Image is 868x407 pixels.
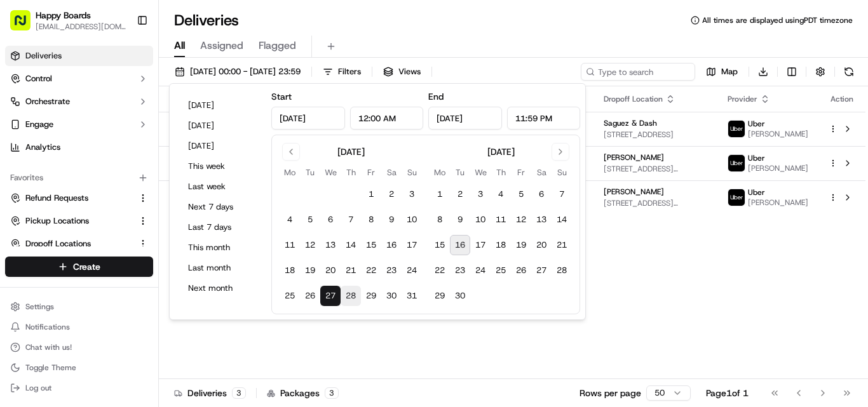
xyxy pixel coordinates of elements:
[300,235,320,255] button: 12
[25,302,54,312] span: Settings
[381,235,402,255] button: 16
[5,188,153,208] button: Refund Requests
[402,166,422,179] th: Sunday
[182,198,259,216] button: Next 7 days
[450,210,470,230] button: 9
[200,38,243,53] span: Assigned
[491,166,511,179] th: Thursday
[700,63,743,81] button: Map
[27,121,50,144] img: 1755196953914-cd9d9cba-b7f7-46ee-b6f5-75ff69acacf5
[402,235,422,255] button: 17
[182,259,259,277] button: Last month
[25,73,52,84] span: Control
[25,284,97,297] span: Knowledge Base
[280,235,300,255] button: 11
[748,153,765,163] span: Uber
[450,184,470,204] button: 2
[507,107,581,130] input: Time
[428,91,444,102] label: End
[271,107,345,130] input: Date
[8,279,102,302] a: 📗Knowledge Base
[320,235,341,255] button: 13
[25,119,53,130] span: Engage
[430,210,450,230] button: 8
[381,210,402,230] button: 9
[320,286,341,306] button: 27
[341,210,361,230] button: 7
[5,359,153,377] button: Toggle Theme
[450,260,470,281] button: 23
[748,187,765,197] span: Uber
[25,192,88,204] span: Refund Requests
[13,165,85,175] div: Past conversations
[300,286,320,306] button: 26
[470,235,491,255] button: 17
[531,210,552,230] button: 13
[174,10,239,30] h1: Deliveries
[338,66,361,77] span: Filters
[5,137,153,157] a: Analytics
[25,363,76,373] span: Toggle Theme
[430,260,450,281] button: 22
[25,322,70,332] span: Notifications
[531,235,552,255] button: 20
[428,107,502,130] input: Date
[182,178,259,196] button: Last week
[531,184,552,204] button: 6
[604,198,707,208] span: [STREET_ADDRESS][US_STATE]
[5,257,153,277] button: Create
[361,286,381,306] button: 29
[280,260,300,281] button: 18
[39,231,168,241] span: [PERSON_NAME] [PERSON_NAME]
[280,166,300,179] th: Monday
[728,121,745,137] img: uber-new-logo.jpeg
[13,51,231,71] p: Welcome 👋
[5,338,153,356] button: Chat with us!
[259,38,296,53] span: Flagged
[337,145,365,158] div: [DATE]
[120,284,204,297] span: API Documentation
[280,286,300,306] button: 25
[169,63,306,81] button: [DATE] 00:00 - [DATE] 23:59
[604,187,664,197] span: [PERSON_NAME]
[5,298,153,316] button: Settings
[531,166,552,179] th: Saturday
[361,210,381,230] button: 8
[402,184,422,204] button: 3
[470,166,491,179] th: Wednesday
[748,197,808,208] span: [PERSON_NAME]
[36,9,91,22] button: Happy Boards
[552,143,569,161] button: Go to next month
[487,145,515,158] div: [DATE]
[320,260,341,281] button: 20
[450,166,470,179] th: Tuesday
[320,166,341,179] th: Wednesday
[182,279,259,297] button: Next month
[381,184,402,204] button: 2
[430,184,450,204] button: 1
[174,38,185,53] span: All
[300,210,320,230] button: 5
[126,313,154,323] span: Pylon
[5,318,153,336] button: Notifications
[190,66,301,77] span: [DATE] 00:00 - [DATE] 23:59
[430,286,450,306] button: 29
[5,168,153,188] div: Favorites
[271,91,292,102] label: Start
[182,157,259,175] button: This week
[430,166,450,179] th: Monday
[491,235,511,255] button: 18
[73,260,100,273] span: Create
[33,82,229,95] input: Got a question? Start typing here...
[702,15,853,25] span: All times are displayed using PDT timezone
[341,260,361,281] button: 21
[25,96,70,107] span: Orchestrate
[361,184,381,204] button: 1
[197,163,231,178] button: See all
[470,184,491,204] button: 3
[721,66,738,77] span: Map
[748,163,808,173] span: [PERSON_NAME]
[604,152,664,163] span: [PERSON_NAME]
[450,286,470,306] button: 30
